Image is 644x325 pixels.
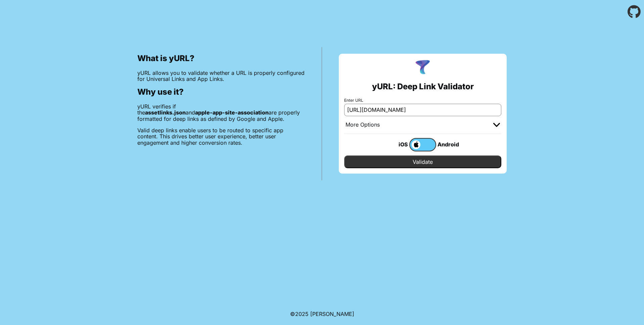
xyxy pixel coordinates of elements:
[382,140,409,149] div: iOS
[414,59,431,77] img: yURL Logo
[493,123,500,127] img: chevron
[137,54,305,63] h2: What is yURL?
[346,122,380,128] div: More Options
[137,87,305,97] h2: Why use it?
[295,311,309,317] span: 2025
[310,311,354,317] a: Michael Ibragimchayev's Personal Site
[137,103,305,122] p: yURL verifies if the and are properly formatted for deep links as defined by Google and Apple.
[137,127,305,146] p: Valid deep links enable users to be routed to specific app content. This drives better user exper...
[372,82,474,91] h2: yURL: Deep Link Validator
[137,70,305,82] p: yURL allows you to validate whether a URL is properly configured for Universal Links and App Links.
[195,109,269,116] b: apple-app-site-association
[290,303,354,325] footer: ©
[344,98,501,103] label: Enter URL
[344,104,501,116] input: e.g. https://app.chayev.com/xyx
[436,140,463,149] div: Android
[145,109,186,116] b: assetlinks.json
[344,155,501,168] input: Validate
